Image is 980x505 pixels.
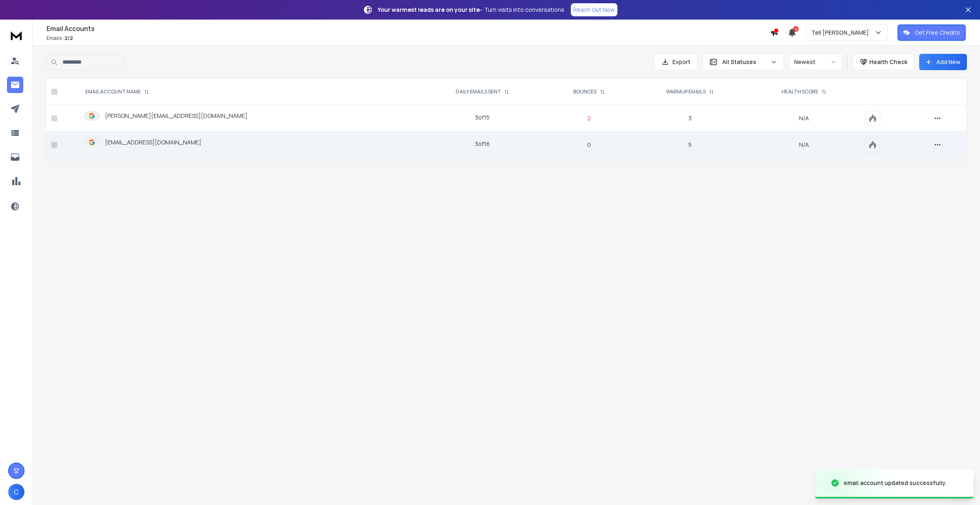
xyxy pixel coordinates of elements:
[378,6,564,14] p: – Turn visits into conversations
[915,29,960,37] p: Get Free Credits
[551,141,627,149] p: 0
[898,24,966,41] button: Get Free Credits
[8,484,24,500] button: C
[782,89,818,95] p: HEALTH SCORE
[753,141,855,149] p: N/A
[793,26,799,32] span: 4
[722,58,767,66] p: All Statuses
[8,28,24,43] img: logo
[475,140,490,148] div: 3 of 16
[85,89,149,95] div: EMAIL ACCOUNT NAME
[47,24,770,33] h1: Email Accounts
[573,89,597,95] p: BOUNCES
[919,54,967,70] button: Add New
[378,6,480,13] strong: Your warmest leads are on your site
[65,35,73,42] span: 2 / 2
[869,58,907,66] p: Health Check
[811,29,872,37] p: Tell [PERSON_NAME]
[105,138,201,146] p: [EMAIL_ADDRESS][DOMAIN_NAME]
[632,132,748,158] td: 5
[571,3,617,16] a: Reach Out Now
[456,89,501,95] p: DAILY EMAILS SENT
[789,54,842,70] button: Newest
[573,6,615,14] p: Reach Out Now
[844,479,947,487] div: email account updated successfully.
[551,114,627,122] p: 2
[853,54,914,70] button: Health Check
[475,113,490,122] div: 3 of 15
[654,54,697,70] button: Export
[105,112,247,120] p: [PERSON_NAME][EMAIL_ADDRESS][DOMAIN_NAME]
[47,35,770,42] p: Emails :
[753,114,855,122] p: N/A
[632,105,748,132] td: 3
[666,89,706,95] p: WARMUP EMAILS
